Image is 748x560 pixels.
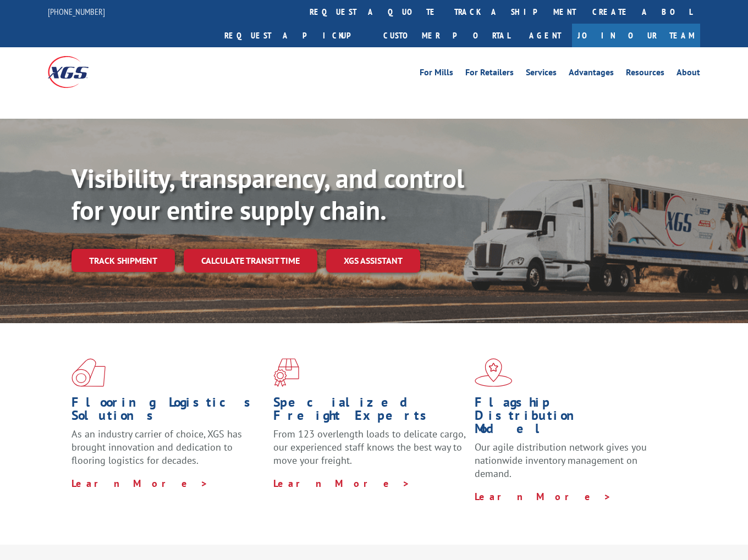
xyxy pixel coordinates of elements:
[216,24,375,47] a: Request a pickup
[626,68,664,80] a: Resources
[273,396,467,428] h1: Specialized Freight Experts
[518,24,572,47] a: Agent
[71,477,208,490] a: Learn More >
[569,68,614,80] a: Advantages
[420,68,453,80] a: For Mills
[48,6,105,17] a: [PHONE_NUMBER]
[572,24,700,47] a: Join Our Team
[676,68,700,80] a: About
[71,249,175,272] a: Track shipment
[475,358,513,387] img: xgs-icon-flagship-distribution-model-red
[465,68,514,80] a: For Retailers
[71,358,106,387] img: xgs-icon-total-supply-chain-intelligence-red
[71,396,265,428] h1: Flooring Logistics Solutions
[71,161,464,227] b: Visibility, transparency, and control for your entire supply chain.
[326,249,420,273] a: XGS ASSISTANT
[475,441,647,480] span: Our agile distribution network gives you nationwide inventory management on demand.
[273,428,467,476] p: From 123 overlength loads to delicate cargo, our experienced staff knows the best way to move you...
[526,68,557,80] a: Services
[184,249,317,273] a: Calculate transit time
[475,490,612,503] a: Learn More >
[71,428,242,467] span: As an industry carrier of choice, XGS has brought innovation and dedication to flooring logistics...
[273,477,410,490] a: Learn More >
[375,24,518,47] a: Customer Portal
[273,358,299,387] img: xgs-icon-focused-on-flooring-red
[475,396,668,441] h1: Flagship Distribution Model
